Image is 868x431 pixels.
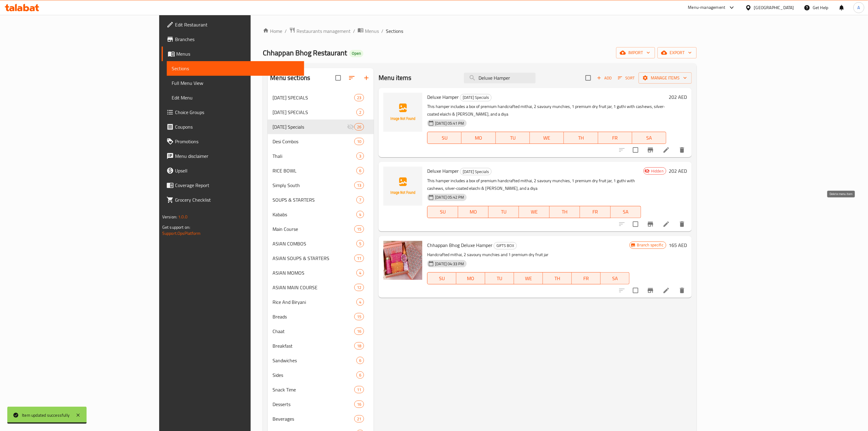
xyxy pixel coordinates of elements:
span: MO [459,274,483,283]
div: Sandwiches6 [268,353,374,368]
span: 11 [355,255,364,261]
div: ASIAN COMBOS5 [268,236,374,251]
span: Select section [582,71,595,84]
span: 11 [355,387,364,393]
span: 1.0.0 [178,213,187,221]
button: TH [564,132,598,144]
button: import [616,47,655,58]
div: items [354,328,364,335]
span: export [662,49,692,57]
div: items [354,342,364,349]
div: [GEOGRAPHIC_DATA] [754,4,794,11]
span: Upsell [175,167,299,174]
span: Edit Menu [172,94,299,101]
div: items [356,240,364,247]
h6: 165 AED [669,241,687,249]
span: 26 [355,124,364,130]
nav: breadcrumb [263,27,697,35]
div: items [356,298,364,306]
h6: 202 AED [669,167,687,175]
span: WE [532,134,561,142]
span: Promotions [175,138,299,145]
a: Promotions [162,134,304,149]
div: Diwali Specials [273,123,347,130]
button: SA [611,206,641,218]
button: delete [675,143,689,157]
span: Select to update [629,218,642,231]
a: Grocery Checklist [162,193,304,207]
span: MO [464,134,493,142]
button: delete [675,283,689,298]
span: SU [430,134,459,142]
button: MO [456,272,485,284]
button: SU [427,272,456,284]
div: Rice And Biryani4 [268,295,374,309]
div: ASIAN SOUPS & STARTERS [273,255,354,262]
span: Simply South [273,182,354,189]
div: Sandwiches [273,357,356,364]
button: SA [601,272,630,284]
span: Menus [365,27,379,35]
div: Item updated successfully [22,412,70,419]
a: Support.OpsPlatform [162,229,201,237]
div: Snack Time11 [268,382,374,397]
span: Open [349,51,363,56]
div: Kababs4 [268,207,374,222]
button: Manage items [639,72,692,84]
span: Version: [162,213,177,221]
span: Coupons [175,123,299,130]
span: Kababs [273,211,356,218]
span: Branch specific [635,242,666,248]
div: items [354,255,364,262]
div: items [354,225,364,233]
div: Diwali Specials [460,168,492,175]
div: items [354,182,364,189]
a: Upsell [162,163,304,178]
span: 23 [355,95,364,101]
a: Edit Restaurant [162,17,304,32]
button: TU [496,132,530,144]
div: items [354,415,364,422]
span: 18 [355,343,364,349]
div: Breads15 [268,309,374,324]
span: Grocery Checklist [175,196,299,203]
div: items [354,284,364,291]
button: TU [489,206,519,218]
a: Full Menu View [167,76,304,90]
button: delete [675,217,689,231]
span: Coverage Report [175,182,299,189]
div: items [356,357,364,364]
div: SOUPS & STARTERS7 [268,193,374,207]
div: Diwali Specials [460,94,492,101]
button: SU [427,206,458,218]
input: search [464,73,536,83]
span: Main Course [273,225,354,233]
div: items [356,109,364,116]
img: Deluxe Hamper [383,167,422,206]
p: This hamper includes a box of premium handcrafted mithai, 2 savoury munchies, 1 premium dry fruit... [427,103,666,118]
span: Sort [618,75,635,82]
span: Rice And Biryani [273,298,356,306]
span: FR [601,134,630,142]
a: Coupons [162,120,304,134]
a: Menus [162,47,304,61]
span: Select to update [629,144,642,156]
div: Thali [273,152,356,160]
button: WE [530,132,564,144]
button: export [657,47,697,58]
a: Restaurants management [289,27,351,35]
span: TH [545,274,569,283]
a: Edit menu item [663,287,670,294]
div: Sides [273,371,356,379]
button: Sort [616,73,636,83]
a: Menu disclaimer [162,149,304,163]
span: Chhappan Bhog Deluxe Hamper [427,241,492,250]
span: import [621,49,650,57]
img: Deluxe Hamper [383,93,422,132]
span: Beverages [273,415,354,422]
span: SA [635,134,664,142]
div: SOUPS & STARTERS [273,196,356,203]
